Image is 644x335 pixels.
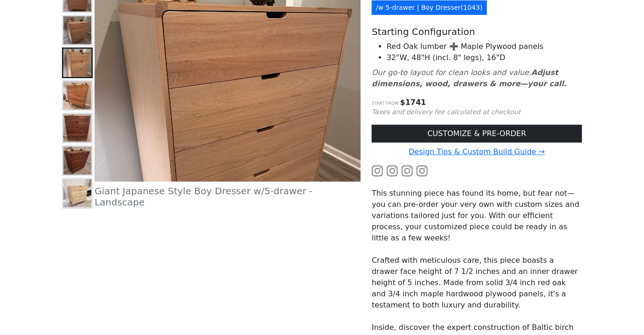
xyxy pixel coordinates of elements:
[387,166,398,175] a: Watch the build video or pictures on Instagram
[372,255,582,311] p: Crafted with meticulous care, this piece boasts a drawer face height of 7 1/2 inches and an inner...
[417,166,428,175] a: Watch the build video or pictures on Instagram
[372,26,582,37] h5: Starting Configuration
[63,147,91,175] img: Giant Walnut Japanese Style Boy Dresser w/5-drawer - Side
[372,125,582,143] a: CUSTOMIZE & PRE-ORDER
[63,179,91,207] img: Japanese-style Maple Boy Dresser
[372,188,582,244] p: This stunning piece has found its home, but fear not—you can pre-order your very own with custom ...
[387,52,582,63] li: 32"W, 48"H (incl. 8" legs), 16"D
[372,108,521,116] small: Taxes and delivery fee calculated at checkout
[63,49,91,77] img: Giant Japanese Style Boy Dresser w/5-drawer - Landscape
[372,101,398,106] small: Start from
[409,147,545,156] a: Design Tips & Custom Build Guide →
[372,68,567,88] i: Our go-to layout for clean looks and value.
[372,166,383,175] a: Watch the build video or pictures on Instagram
[402,166,413,175] a: Watch the build video or pictures on Instagram
[387,41,582,52] li: Red Oak lumber ➕ Maple Plywood panels
[63,16,91,44] img: Giant Japanese Style Boy Dresser w/5-drawer - Side View
[63,82,91,109] img: Giant Cherry Japanese Style Boy Dresser w/5-drawer - Vertical
[63,114,91,142] img: Giant Walnut Japanese Style Boy Dresser w/5-drawer - Front
[372,0,487,15] a: /w 5-drawer | Boy Dresser(1043)
[95,185,361,208] h5: Giant Japanese Style Boy Dresser w/5-drawer - Landscape
[400,98,426,107] span: $ 1741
